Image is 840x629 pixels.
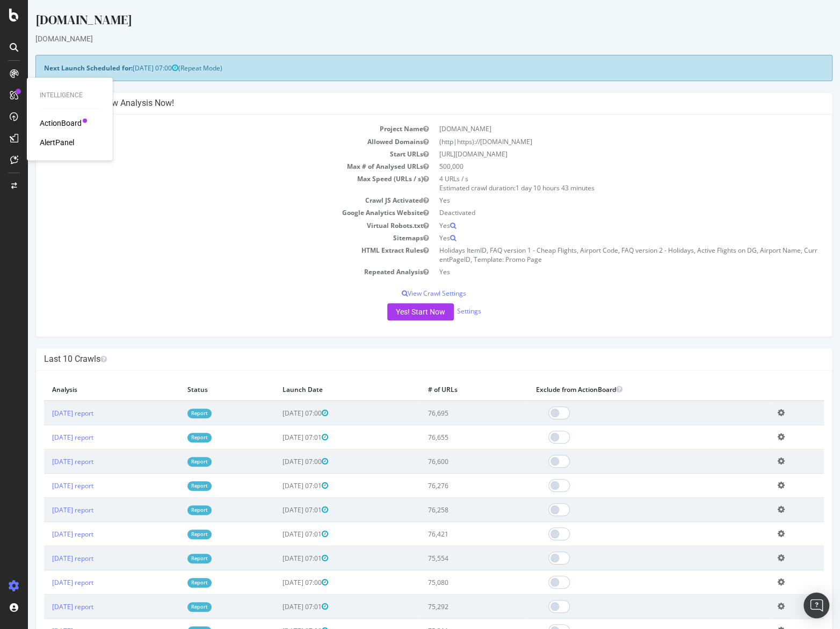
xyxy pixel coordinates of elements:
td: 76,258 [392,498,499,522]
a: [DATE] report [24,505,66,514]
strong: Next Launch Scheduled for: [16,63,105,73]
a: Report [160,578,184,587]
span: [DATE] 07:00 [105,63,150,73]
a: [DATE] report [24,530,66,539]
a: Report [160,602,184,611]
a: Settings [429,307,453,316]
a: [DATE] report [24,481,66,490]
span: 1 day 10 hours 43 minutes [488,183,567,192]
a: Report [160,433,184,442]
th: # of URLs [392,378,499,401]
td: Google Analytics Website [16,206,406,219]
a: [DATE] report [24,554,66,563]
td: 76,421 [392,522,499,546]
a: AlertPanel [40,137,74,148]
span: [DATE] 07:01 [255,602,300,611]
a: [DATE] report [24,578,66,587]
td: Holidays ItemID, FAQ version 1 - Cheap Flights, Airport Code, FAQ version 2 - Holidays, Active Fl... [406,244,796,266]
div: Intelligence [40,91,100,100]
td: Yes [406,219,796,232]
button: Yes! Start Now [359,303,426,320]
a: Report [160,481,184,490]
th: Launch Date [247,378,392,401]
td: Repeated Analysis [16,266,406,278]
a: [DATE] report [24,457,66,466]
a: [DATE] report [24,409,66,418]
th: Exclude from ActionBoard [499,378,741,401]
td: [DOMAIN_NAME] [406,123,796,135]
h4: Configure your New Analysis Now! [16,98,796,109]
td: [URL][DOMAIN_NAME] [406,148,796,160]
td: 75,292 [392,595,499,619]
div: Open Intercom Messenger [803,592,829,618]
td: Deactivated [406,206,796,219]
td: HTML Extract Rules [16,244,406,266]
td: Project Name [16,123,406,135]
a: [DATE] report [24,433,66,442]
span: [DATE] 07:01 [255,481,300,490]
th: Analysis [16,378,151,401]
td: Yes [406,194,796,206]
a: Report [160,530,184,539]
a: Report [160,409,184,418]
th: Status [151,378,247,401]
a: Report [160,554,184,563]
td: (http|https)://[DOMAIN_NAME] [406,135,796,148]
td: Crawl JS Activated [16,194,406,206]
td: 76,276 [392,474,499,498]
span: [DATE] 07:00 [255,457,300,466]
td: Yes [406,266,796,278]
td: Start URLs [16,148,406,160]
p: View Crawl Settings [16,289,796,298]
td: Virtual Robots.txt [16,219,406,232]
td: 500,000 [406,160,796,173]
div: (Repeat Mode) [8,55,805,81]
td: 75,554 [392,546,499,570]
td: 75,080 [392,570,499,595]
span: [DATE] 07:01 [255,530,300,539]
a: Report [160,505,184,514]
td: 76,655 [392,425,499,449]
td: Yes [406,232,796,244]
td: 76,600 [392,449,499,474]
div: [DOMAIN_NAME] [8,11,805,33]
a: ActionBoard [40,118,82,128]
div: [DOMAIN_NAME] [8,33,805,44]
a: [DATE] report [24,602,66,611]
td: Max Speed (URLs / s) [16,173,406,194]
h4: Last 10 Crawls [16,354,796,364]
td: Allowed Domains [16,135,406,148]
span: [DATE] 07:00 [255,409,300,418]
td: Sitemaps [16,232,406,244]
span: [DATE] 07:01 [255,554,300,563]
a: Report [160,457,184,466]
td: 4 URLs / s Estimated crawl duration: [406,173,796,194]
span: [DATE] 07:01 [255,433,300,442]
td: 76,695 [392,401,499,425]
span: [DATE] 07:01 [255,505,300,514]
span: [DATE] 07:00 [255,578,300,587]
td: Max # of Analysed URLs [16,160,406,173]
